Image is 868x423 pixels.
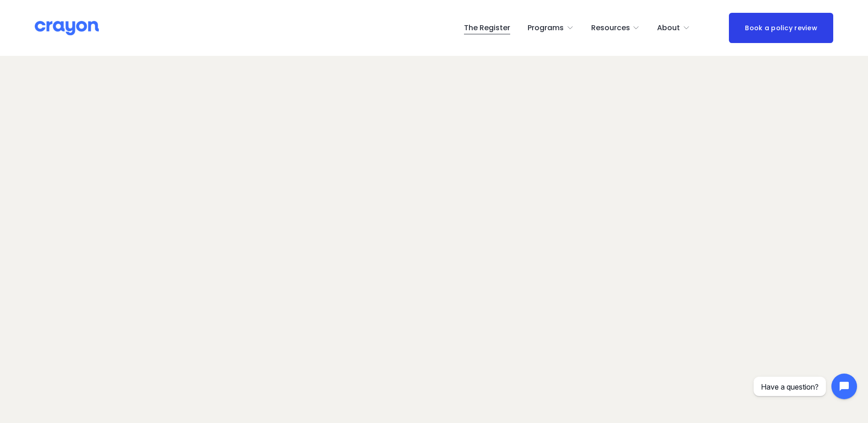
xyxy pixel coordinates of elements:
[657,21,690,35] a: folder dropdown
[591,22,630,35] span: Resources
[35,20,99,36] img: Crayon
[729,13,833,43] a: Book a policy review
[657,22,680,35] span: About
[528,21,574,35] a: folder dropdown
[528,22,564,35] span: Programs
[591,21,640,35] a: folder dropdown
[464,21,510,35] a: The Register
